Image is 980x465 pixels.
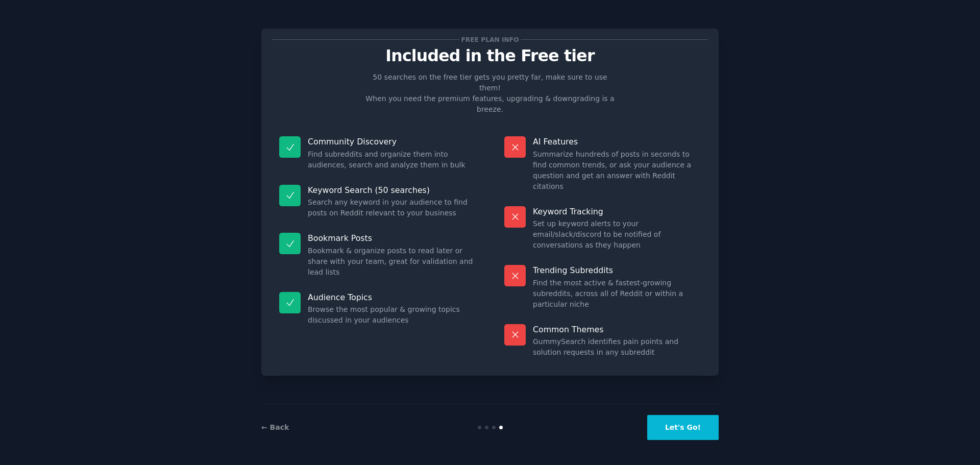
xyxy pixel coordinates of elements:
p: Community Discovery [308,136,476,147]
dd: Find subreddits and organize them into audiences, search and analyze them in bulk [308,149,476,170]
p: Included in the Free tier [272,47,708,65]
dd: Browse the most popular & growing topics discussed in your audiences [308,304,476,326]
a: ← Back [261,423,289,431]
dd: Set up keyword alerts to your email/slack/discord to be notified of conversations as they happen [533,218,701,251]
dd: Find the most active & fastest-growing subreddits, across all of Reddit or within a particular niche [533,278,701,310]
p: Keyword Search (50 searches) [308,185,476,195]
p: Common Themes [533,324,701,335]
dd: Bookmark & organize posts to read later or share with your team, great for validation and lead lists [308,246,476,278]
dd: GummySearch identifies pain points and solution requests in any subreddit [533,336,701,358]
dd: Search any keyword in your audience to find posts on Reddit relevant to your business [308,197,476,218]
p: Audience Topics [308,292,476,303]
p: Trending Subreddits [533,265,701,276]
dd: Summarize hundreds of posts in seconds to find common trends, or ask your audience a question and... [533,149,701,192]
span: Free plan info [459,34,521,45]
p: Keyword Tracking [533,206,701,217]
p: AI Features [533,136,701,147]
p: 50 searches on the free tier gets you pretty far, make sure to use them! When you need the premiu... [361,72,619,115]
button: Let's Go! [647,415,719,440]
p: Bookmark Posts [308,233,476,243]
